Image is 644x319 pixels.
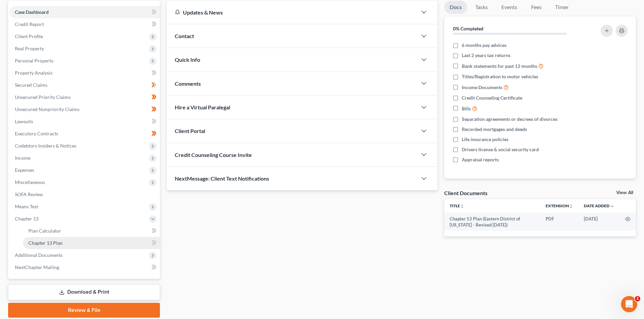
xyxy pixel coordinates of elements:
span: Real Property [15,46,44,51]
span: 1 [635,296,640,301]
span: Unsecured Priority Claims [15,94,71,100]
span: Chapter 13 Plan [28,240,63,246]
span: Means Test [15,204,38,209]
a: Events [496,1,523,14]
a: Review & File [8,303,160,318]
span: Income [15,155,30,161]
a: Executory Contracts [9,128,160,140]
span: Quick Info [175,56,200,63]
span: 6 months pay advices [462,42,506,49]
a: Credit Report [9,18,160,30]
a: Docs [444,1,467,14]
span: Credit Counseling Certificate [462,95,522,101]
a: SOFA Review [9,188,160,201]
td: Chapter 13 Plan (Eastern District of [US_STATE] - Revised [DATE]) [444,213,540,231]
a: Date Added expand_more [584,203,614,208]
span: Appraisal reports [462,156,499,163]
a: Extensionunfold_more [546,203,573,208]
a: View All [616,190,633,195]
a: Secured Claims [9,79,160,91]
a: Lawsuits [9,115,160,128]
span: Miscellaneous [15,179,45,185]
span: Titles/Registration to motor vehicles [462,73,538,80]
a: NextChapter Mailing [9,261,160,273]
a: Chapter 13 Plan [23,237,160,249]
span: Case Dashboard [15,9,49,15]
td: [DATE] [578,213,620,231]
span: Credit Report [15,21,44,27]
a: Fees [525,1,547,14]
span: Bank statements for past 12 months [462,63,537,70]
span: Hire a Virtual Paralegal [175,104,230,110]
a: Plan Calculator [23,225,160,237]
span: Secured Claims [15,82,47,88]
span: Codebtors Insiders & Notices [15,143,76,149]
span: Income Documents [462,84,502,91]
div: Updates & News [175,9,409,16]
span: Client Portal [175,128,205,134]
a: Property Analysis [9,67,160,79]
span: Additional Documents [15,252,63,258]
a: Timer [550,1,574,14]
span: Separation agreements or decrees of divorces [462,116,557,123]
i: unfold_more [460,204,464,208]
span: NextMessage: Client Text Notifications [175,175,269,182]
span: NextChapter Mailing [15,264,59,270]
div: Client Documents [444,189,487,196]
a: Case Dashboard [9,6,160,18]
span: Expenses [15,167,34,173]
span: SOFA Review [15,191,43,197]
span: Chapter 13 [15,216,39,221]
span: Client Profile [15,33,43,39]
span: Contact [175,33,194,39]
span: Credit Counseling Course Invite [175,152,252,158]
td: PDF [540,213,578,231]
strong: 0% Completed [453,26,483,31]
span: Personal Property [15,58,53,63]
span: Drivers license & social security card [462,146,539,153]
a: Unsecured Nonpriority Claims [9,103,160,115]
i: unfold_more [569,204,573,208]
span: Unsecured Nonpriority Claims [15,106,79,112]
span: Property Analysis [15,70,52,76]
a: Tasks [470,1,493,14]
span: Life insurance policies [462,136,508,143]
span: Bills [462,105,471,112]
a: Unsecured Priority Claims [9,91,160,103]
iframe: Intercom live chat [621,296,637,312]
i: expand_more [610,204,614,208]
span: Executory Contracts [15,131,58,136]
a: Download & Print [8,284,160,300]
span: Lawsuits [15,118,33,124]
span: Recorded mortgages and deeds [462,126,527,133]
span: Comments [175,80,201,87]
a: Titleunfold_more [450,203,464,208]
span: Plan Calculator [28,228,61,234]
span: Last 2 years tax returns [462,52,510,59]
